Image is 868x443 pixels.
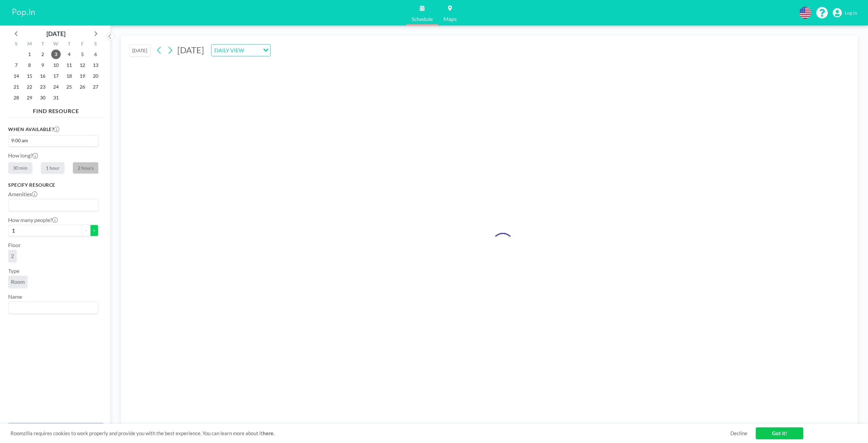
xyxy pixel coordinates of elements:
[8,182,98,188] h3: Specify resource
[246,46,259,55] input: Search for option
[8,242,21,248] label: Floor
[25,60,34,70] span: Monday, December 8, 2025
[51,71,61,81] span: Wednesday, December 17, 2025
[73,162,98,173] label: 2 hours
[91,50,100,59] span: Saturday, December 6, 2025
[51,93,61,103] span: Wednesday, December 31, 2025
[64,50,74,59] span: Thursday, December 4, 2025
[11,253,14,259] span: 2
[62,40,76,49] div: T
[8,162,32,173] label: 30 min
[730,430,747,437] a: Decline
[51,50,61,59] span: Wednesday, December 3, 2025
[90,225,98,236] button: +
[64,71,74,81] span: Thursday, December 18, 2025
[91,71,100,81] span: Saturday, December 20, 2025
[38,82,47,92] span: Tuesday, December 23, 2025
[263,430,274,436] a: here.
[82,225,90,236] button: -
[38,93,47,103] span: Tuesday, December 30, 2025
[756,427,803,439] a: Got it!
[213,46,245,55] span: DAILY VIEW
[833,8,857,18] a: Log in
[25,82,34,92] span: Monday, December 22, 2025
[64,82,74,92] span: Thursday, December 25, 2025
[78,82,87,92] span: Friday, December 26, 2025
[50,40,63,49] div: W
[10,40,23,49] div: S
[41,162,64,173] label: 1 hour
[51,60,61,70] span: Wednesday, December 10, 2025
[89,40,102,49] div: S
[8,135,98,146] div: Search for option
[64,60,74,70] span: Thursday, December 11, 2025
[46,29,65,38] div: [DATE]
[38,60,47,70] span: Tuesday, December 9, 2025
[212,44,270,56] div: Search for option
[38,71,47,81] span: Tuesday, December 16, 2025
[78,50,87,59] span: Friday, December 5, 2025
[38,50,47,59] span: Tuesday, December 2, 2025
[12,82,21,92] span: Sunday, December 21, 2025
[845,10,857,16] span: Log in
[25,93,34,103] span: Monday, December 29, 2025
[36,40,50,49] div: T
[12,60,21,70] span: Sunday, December 7, 2025
[9,201,94,209] input: Search for option
[8,423,104,435] button: Clear all filters
[91,60,100,70] span: Saturday, December 13, 2025
[30,137,94,144] input: Search for option
[11,6,37,20] img: organization-logo
[11,430,730,437] span: Roomzilla requires cookies to work properly and provide you with the best experience. You can lea...
[8,267,19,274] label: Type
[9,303,94,312] input: Search for option
[443,16,457,22] span: Maps
[8,217,58,223] label: How many people?
[78,60,87,70] span: Friday, December 12, 2025
[12,93,21,103] span: Sunday, December 28, 2025
[129,44,151,56] button: [DATE]
[11,278,25,285] span: Room
[78,71,87,81] span: Friday, December 19, 2025
[25,71,34,81] span: Monday, December 15, 2025
[8,105,104,114] h4: FIND RESOURCE
[8,152,38,159] label: How long?
[10,137,29,144] span: 9:00 am
[23,40,36,49] div: M
[177,45,204,55] span: [DATE]
[76,40,89,49] div: F
[12,71,21,81] span: Sunday, December 14, 2025
[8,199,98,211] div: Search for option
[91,82,100,92] span: Saturday, December 27, 2025
[8,191,37,198] label: Amenities
[8,293,22,300] label: Name
[412,16,433,22] span: Schedule
[51,82,61,92] span: Wednesday, December 24, 2025
[25,50,34,59] span: Monday, December 1, 2025
[8,302,98,313] div: Search for option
